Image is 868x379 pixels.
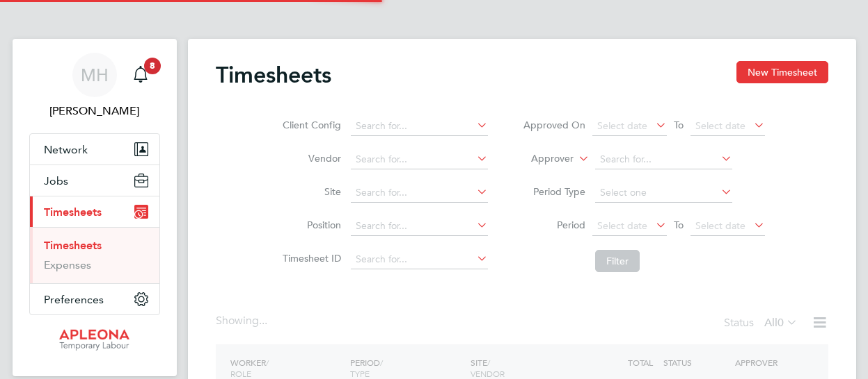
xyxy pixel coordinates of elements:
[30,134,159,165] button: Network
[511,152,574,166] label: Approver
[30,165,159,196] button: Jobs
[259,314,267,328] span: ...
[30,284,159,314] button: Preferences
[278,119,341,131] label: Client Config
[597,219,647,232] span: Select date
[695,119,745,132] span: Select date
[216,314,270,328] div: Showing
[44,205,102,219] span: Timesheets
[597,119,647,132] span: Select date
[44,239,102,252] a: Timesheets
[29,53,160,119] a: MH[PERSON_NAME]
[724,314,800,333] div: Status
[351,117,488,136] input: Search for...
[351,250,488,269] input: Search for...
[595,150,732,169] input: Search for...
[523,185,585,198] label: Period Type
[30,227,159,283] div: Timesheets
[595,183,732,203] input: Select one
[29,103,160,119] span: Michael Hulme
[278,152,341,165] label: Vendor
[670,216,688,234] span: To
[351,150,488,169] input: Search for...
[523,219,585,231] label: Period
[44,258,91,271] a: Expenses
[44,293,104,306] span: Preferences
[523,119,585,131] label: Approved On
[81,66,109,84] span: MH
[44,174,68,187] span: Jobs
[59,329,130,351] img: apleona-logo-retina.png
[595,250,640,272] button: Filter
[736,61,828,83] button: New Timesheet
[127,53,155,97] a: 8
[778,316,784,330] span: 0
[13,39,177,376] nav: Main navigation
[278,219,341,231] label: Position
[670,116,688,134] span: To
[695,219,745,232] span: Select date
[278,185,341,198] label: Site
[30,196,159,227] button: Timesheets
[278,252,341,264] label: Timesheet ID
[216,61,331,89] h2: Timesheets
[29,329,160,351] a: Go to home page
[44,143,88,156] span: Network
[351,183,488,203] input: Search for...
[764,316,798,330] label: All
[144,58,161,74] span: 8
[351,217,488,236] input: Search for...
